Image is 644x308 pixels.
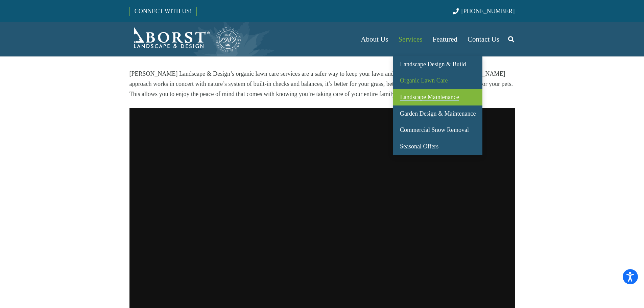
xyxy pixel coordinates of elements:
[428,22,462,56] a: Featured
[400,61,466,68] span: Landscape Design & Build
[361,35,388,43] span: About Us
[129,69,515,99] p: [PERSON_NAME] Landscape & Design’s organic lawn care services are a safer way to keep your lawn a...
[356,22,393,56] a: About Us
[433,35,457,43] span: Featured
[393,89,482,105] a: Landscape Maintenance
[130,3,196,19] a: CONNECT WITH US!
[461,8,515,15] span: [PHONE_NUMBER]
[462,22,504,56] a: Contact Us
[400,110,476,117] span: Garden Design & Maintenance
[393,105,482,122] a: Garden Design & Maintenance
[468,35,499,43] span: Contact Us
[400,143,438,150] span: Seasonal Offers
[400,126,469,133] span: Commercial Snow Removal
[393,122,482,138] a: Commercial Snow Removal
[393,56,482,73] a: Landscape Design & Build
[393,138,482,155] a: Seasonal Offers
[400,77,448,84] span: Organic Lawn Care
[504,31,518,48] a: Search
[400,94,459,100] span: Landscape Maintenance
[393,73,482,89] a: Organic Lawn Care
[393,22,427,56] a: Services
[398,35,422,43] span: Services
[129,26,242,53] a: Borst-Logo
[453,8,515,15] a: [PHONE_NUMBER]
